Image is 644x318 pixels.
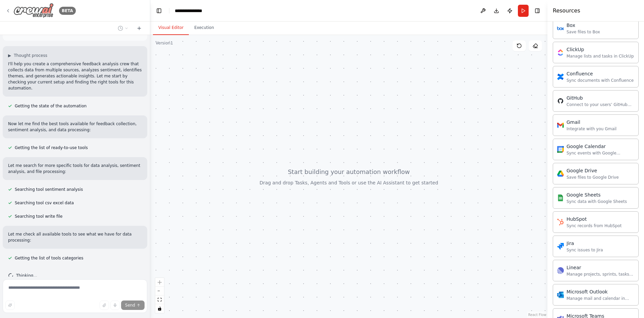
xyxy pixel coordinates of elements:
div: Linear [567,264,634,271]
div: Box [567,22,600,29]
span: Send [125,303,135,308]
button: Hide left sidebar [154,6,164,15]
button: Send [121,301,145,310]
div: Google Calendar [567,143,634,150]
button: Execution [189,21,219,35]
div: Google Drive [567,167,619,174]
div: HubSpot [567,216,622,222]
img: Linear [557,267,564,274]
img: Gmail [557,122,564,129]
span: Thinking... [16,273,37,278]
div: Sync records from HubSpot [567,223,622,228]
div: Manage projects, sprints, tasks, and bug tracking in Linear [567,272,634,277]
span: Searching tool csv excel data [15,200,74,206]
p: Let me check all available tools to see what we have for data processing: [8,231,142,243]
img: Google Sheets [557,195,564,201]
div: Confluence [567,70,634,77]
img: HubSpot [557,219,564,225]
button: toggle interactivity [155,304,164,313]
span: Getting the list of tools categories [15,255,83,261]
div: ClickUp [567,46,634,53]
div: Connect to your users’ GitHub accounts [567,102,634,107]
button: zoom out [155,287,164,295]
img: Google Drive [557,170,564,177]
div: Sync documents with Confluence [567,78,634,83]
nav: breadcrumb [175,7,208,14]
button: fit view [155,295,164,304]
div: Version 1 [156,40,173,46]
button: Click to speak your automation idea [110,301,120,310]
button: Upload files [100,301,109,310]
img: Microsoft Outlook [557,291,564,298]
span: Searching tool sentiment analysis [15,187,83,192]
div: Integrate with you Gmail [567,126,616,132]
span: Getting the state of the automation [15,103,87,109]
a: React Flow attribution [528,313,546,317]
img: Confluence [557,73,564,80]
div: Manage mail and calendar in Outlook [567,296,634,301]
button: Visual Editor [153,21,189,35]
img: Logo [13,3,54,18]
h4: Resources [553,7,580,15]
button: Improve this prompt [5,301,15,310]
div: Gmail [567,119,616,126]
div: React Flow controls [155,278,164,313]
img: Google Calendar [557,146,564,153]
button: Switch to previous chat [115,24,131,32]
p: I'll help you create a comprehensive feedback analysis crew that collects data from multiple sour... [8,61,142,91]
button: ▶Thought process [8,53,47,58]
div: Jira [567,240,603,247]
button: Start a new chat [134,24,145,32]
span: Getting the list of ready-to-use tools [15,145,88,150]
img: Jira [557,243,564,250]
div: Sync issues to Jira [567,247,603,253]
p: Now let me find the best tools available for feedback collection, sentiment analysis, and data pr... [8,121,142,133]
div: Save files to Box [567,29,600,35]
p: Let me search for more specific tools for data analysis, sentiment analysis, and file processing: [8,163,142,175]
span: Searching tool write file [15,214,62,219]
div: Google Sheets [567,191,627,198]
div: Sync events with Google Calendar [567,150,634,156]
div: BETA [59,7,76,15]
span: Thought process [14,53,47,58]
div: Save files to Google Drive [567,175,619,180]
img: Box [557,25,564,32]
span: ▶ [8,53,11,58]
div: GitHub [567,95,634,101]
button: Hide right sidebar [533,6,542,15]
div: Microsoft Outlook [567,288,634,295]
div: Manage lists and tasks in ClickUp [567,54,634,59]
img: GitHub [557,98,564,104]
div: Sync data with Google Sheets [567,199,627,204]
img: ClickUp [557,49,564,56]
